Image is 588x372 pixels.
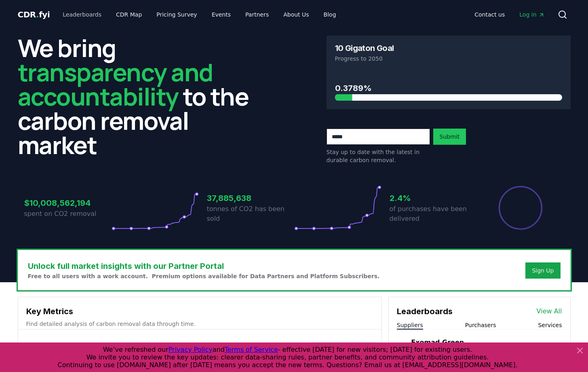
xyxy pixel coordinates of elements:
[525,262,560,279] button: Sign Up
[18,9,50,20] a: CDR.fyi
[468,7,551,22] nav: Main
[397,305,453,317] h3: Leaderboards
[28,260,380,272] h3: Unlock full market insights with our Partner Portal
[150,7,203,22] a: Pricing Survey
[390,192,477,204] h3: 2.4%
[468,7,511,22] a: Contact us
[335,55,562,63] p: Progress to 2050
[335,82,562,94] h3: 0.3789%
[465,321,496,329] button: Purchasers
[335,44,394,52] h3: 10 Gigaton Goal
[25,341,68,357] h3: Total Sales
[277,7,315,22] a: About Us
[538,321,562,329] button: Services
[498,185,543,230] div: Percentage of sales delivered
[56,7,108,22] a: Leaderboards
[317,7,343,22] a: Blog
[207,204,294,224] p: tonnes of CO2 has been sold
[56,7,342,22] nav: Main
[110,7,148,22] a: CDR Map
[513,7,551,22] a: Log in
[26,305,373,317] h3: Key Metrics
[28,272,380,280] p: Free to all users with a work account. Premium options available for Data Partners and Platform S...
[26,320,373,328] p: Find detailed analysis of carbon removal data through time.
[327,148,430,164] p: Stay up to date with the latest in durable carbon removal.
[433,129,466,145] button: Submit
[207,192,294,204] h3: 37,885,638
[397,321,423,329] button: Suppliers
[411,338,464,347] a: Exomad Green
[36,10,39,19] span: .
[239,7,275,22] a: Partners
[18,10,50,19] span: CDR fyi
[24,197,112,209] h3: $10,008,562,194
[24,209,112,219] p: spent on CO2 removal
[18,36,262,157] h2: We bring to the carbon removal market
[532,266,554,275] a: Sign Up
[18,55,213,113] span: transparency and accountability
[537,306,562,316] a: View All
[390,204,477,224] p: of purchases have been delivered
[205,7,237,22] a: Events
[519,11,544,19] span: Log in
